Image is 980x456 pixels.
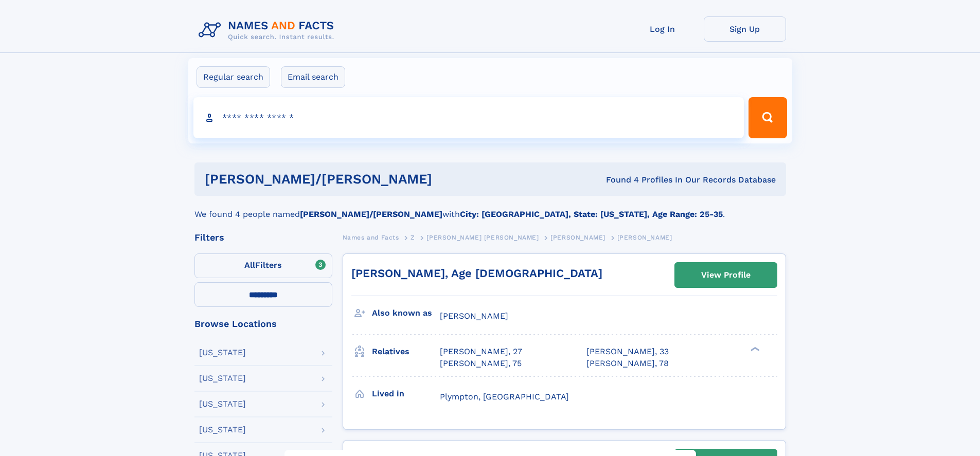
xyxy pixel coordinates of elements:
[748,346,760,353] div: ❯
[440,358,522,369] a: [PERSON_NAME], 75
[411,231,415,244] a: Z
[244,260,255,270] span: All
[440,392,569,402] span: Plympton, [GEOGRAPHIC_DATA]
[550,234,605,241] span: [PERSON_NAME]
[701,263,751,287] div: View Profile
[351,267,602,280] a: [PERSON_NAME], Age [DEMOGRAPHIC_DATA]
[199,426,246,434] div: [US_STATE]
[199,374,246,382] div: [US_STATE]
[621,16,704,42] a: Log In
[372,343,440,360] h3: Relatives
[749,97,787,138] button: Search Button
[205,173,519,186] h1: [PERSON_NAME]/[PERSON_NAME]
[704,16,786,42] a: Sign Up
[586,358,669,369] a: [PERSON_NAME], 78
[372,304,440,322] h3: Also known as
[300,209,442,219] b: [PERSON_NAME]/[PERSON_NAME]
[193,97,744,138] input: search input
[426,231,539,244] a: [PERSON_NAME] [PERSON_NAME]
[440,311,508,321] span: [PERSON_NAME]
[194,196,786,221] div: We found 4 people named with .
[550,231,605,244] a: [PERSON_NAME]
[194,319,332,329] div: Browse Locations
[426,234,539,241] span: [PERSON_NAME] [PERSON_NAME]
[460,209,723,219] b: City: [GEOGRAPHIC_DATA], State: [US_STATE], Age Range: 25-35
[199,400,246,408] div: [US_STATE]
[586,346,669,357] a: [PERSON_NAME], 33
[519,174,776,186] div: Found 4 Profiles In Our Records Database
[281,66,345,88] label: Email search
[440,346,522,357] a: [PERSON_NAME], 27
[372,385,440,403] h3: Lived in
[194,233,332,242] div: Filters
[411,234,415,241] span: Z
[617,234,672,241] span: [PERSON_NAME]
[343,231,399,244] a: Names and Facts
[194,253,332,278] label: Filters
[197,66,270,88] label: Regular search
[675,263,777,287] a: View Profile
[194,16,343,44] img: Logo Names and Facts
[199,349,246,357] div: [US_STATE]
